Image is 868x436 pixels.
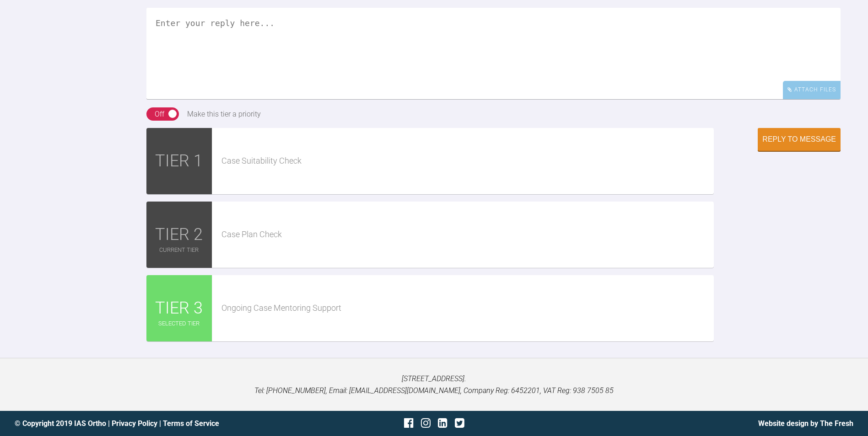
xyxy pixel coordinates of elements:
[15,418,294,430] div: © Copyright 2019 IAS Ortho | |
[762,135,836,144] div: Reply to Message
[15,373,853,396] p: [STREET_ADDRESS]. Tel: [PHONE_NUMBER], Email: [EMAIL_ADDRESS][DOMAIN_NAME], Company Reg: 6452201,...
[221,302,714,315] div: Ongoing Case Mentoring Support
[155,108,164,120] div: Off
[221,228,714,241] div: Case Plan Check
[187,108,261,120] div: Make this tier a priority
[758,419,853,428] a: Website design by The Fresh
[155,295,203,322] span: TIER 3
[163,419,219,428] a: Terms of Service
[155,148,203,175] span: TIER 1
[112,419,157,428] a: Privacy Policy
[221,154,714,168] div: Case Suitability Check
[783,81,841,99] div: Attach Files
[155,222,203,248] span: TIER 2
[758,128,841,151] button: Reply to Message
